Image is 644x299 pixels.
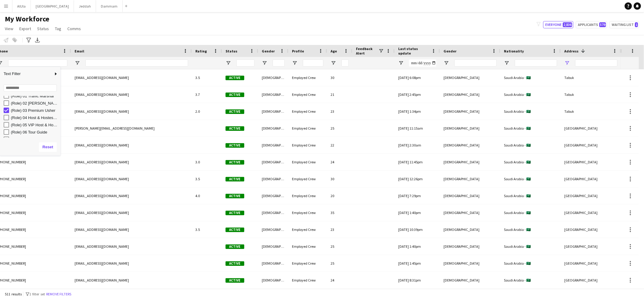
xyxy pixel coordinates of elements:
input: Phone Filter Input [8,59,67,67]
app-action-btn: Export XLSX [34,36,41,44]
span: 1 [635,22,638,27]
div: [EMAIL_ADDRESS][DOMAIN_NAME] [71,187,192,204]
span: 579 [599,22,606,27]
span: Saudi Arabia - 🇸🇦 [504,244,531,249]
span: Active [226,194,244,198]
button: Reset [39,142,57,152]
span: Saudi Arabia - 🇸🇦 [504,160,531,164]
div: Employed Crew [288,238,327,255]
span: Saudi Arabia - 🇸🇦 [504,126,531,131]
span: [GEOGRAPHIC_DATA] [564,126,598,131]
input: Gender Filter Input [454,59,497,67]
div: [DEMOGRAPHIC_DATA] [258,255,288,272]
div: 30 [327,171,352,187]
span: [DEMOGRAPHIC_DATA] [444,210,479,215]
span: Active [226,126,244,131]
span: Saudi Arabia - 🇸🇦 [504,227,531,232]
span: Email [75,49,84,53]
span: [DEMOGRAPHIC_DATA] [444,177,479,181]
input: Age Filter Input [341,59,349,67]
div: [EMAIL_ADDRESS][DOMAIN_NAME] [71,272,192,288]
div: [EMAIL_ADDRESS][DOMAIN_NAME] [71,137,192,153]
span: Saudi Arabia - 🇸🇦 [504,143,531,147]
div: [DEMOGRAPHIC_DATA] [258,154,288,170]
span: [DEMOGRAPHIC_DATA] [444,160,479,164]
div: 35 [327,204,352,221]
span: Gender [444,49,457,53]
input: Email Filter Input [85,59,188,67]
div: [EMAIL_ADDRESS][DOMAIN_NAME] [71,69,192,86]
span: Saudi Arabia - 🇸🇦 [504,210,531,215]
div: 4.0 [192,187,222,204]
div: [DATE] 12:26pm [395,171,440,187]
button: Open Filter Menu [504,60,509,66]
span: [GEOGRAPHIC_DATA] [564,143,598,147]
button: Open Filter Menu [331,60,336,66]
div: [EMAIL_ADDRESS][DOMAIN_NAME] [71,221,192,238]
span: [DEMOGRAPHIC_DATA] [444,143,479,147]
button: Open Filter Menu [226,60,231,66]
div: [DATE] 10:39pm [395,221,440,238]
div: [DATE] 1:34pm [395,103,440,120]
div: Employed Crew [288,171,327,187]
span: Active [226,143,244,148]
span: Status [226,49,237,53]
span: Feedback Alert [356,46,378,55]
span: [GEOGRAPHIC_DATA] [564,278,598,282]
div: Employed Crew [288,255,327,272]
div: 24 [327,272,352,288]
span: Active [226,76,244,80]
button: Open Filter Menu [262,60,267,66]
span: Saudi Arabia - 🇸🇦 [504,75,531,80]
div: [EMAIL_ADDRESS][DOMAIN_NAME] [71,204,192,221]
div: [EMAIL_ADDRESS][DOMAIN_NAME] [71,154,192,170]
div: [DEMOGRAPHIC_DATA] [258,86,288,103]
span: [GEOGRAPHIC_DATA] [564,227,598,232]
div: [DATE] 1:40pm [395,238,440,255]
div: 22 [327,137,352,153]
div: Employed Crew [288,69,327,86]
span: [DEMOGRAPHIC_DATA] [444,194,479,198]
button: Open Filter Menu [292,60,297,66]
div: (Role) 07 Business Tour Guide [11,137,59,142]
div: (Role) 04 Host & Hostesses [11,115,59,120]
div: [DEMOGRAPHIC_DATA] [258,120,288,137]
div: [DEMOGRAPHIC_DATA] [258,171,288,187]
div: [DEMOGRAPHIC_DATA] [258,187,288,204]
span: [DEMOGRAPHIC_DATA] [444,126,479,131]
div: Employed Crew [288,103,327,120]
span: Tabuk [564,75,574,80]
a: Comms [65,25,83,33]
input: Search filter values [4,84,57,92]
span: Saudi Arabia - 🇸🇦 [504,278,531,282]
div: Employed Crew [288,86,327,103]
a: Tag [53,25,64,33]
div: Employed Crew [288,204,327,221]
button: Open Filter Menu [398,60,404,66]
span: Saudi Arabia - 🇸🇦 [504,109,531,114]
input: Profile Filter Input [303,59,323,67]
div: Employed Crew [288,137,327,153]
div: [EMAIL_ADDRESS][DOMAIN_NAME] [71,171,192,187]
span: Active [226,244,244,249]
span: Active [226,160,244,165]
span: View [5,26,13,31]
div: 23 [327,221,352,238]
div: 23 [327,103,352,120]
div: 30 [327,69,352,86]
div: [DATE] 2:30am [395,137,440,153]
span: [DEMOGRAPHIC_DATA] [444,244,479,249]
span: Tabuk [564,92,574,97]
span: [DEMOGRAPHIC_DATA] [444,227,479,232]
button: Open Filter Menu [564,60,570,66]
div: 25 [327,255,352,272]
div: [DATE] 2:45pm [395,86,440,103]
div: 21 [327,86,352,103]
button: Jeddah [74,0,96,12]
div: [DATE] 8:31pm [395,272,440,288]
span: Active [226,93,244,97]
div: [DEMOGRAPHIC_DATA] [258,272,288,288]
input: Address Filter Input [575,59,617,67]
div: [DEMOGRAPHIC_DATA] [258,69,288,86]
span: [DEMOGRAPHIC_DATA] [444,75,479,80]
